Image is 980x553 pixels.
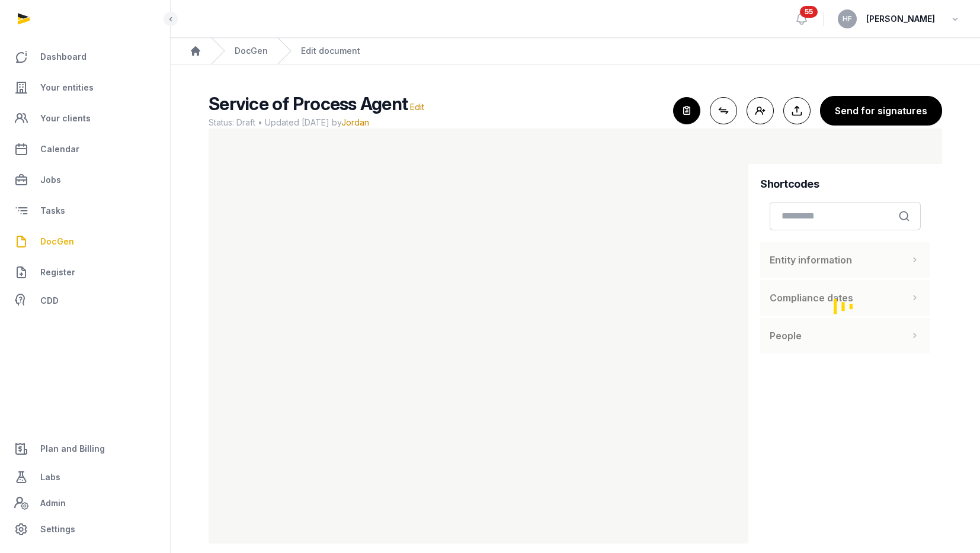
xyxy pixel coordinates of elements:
span: Jobs [40,173,61,187]
a: Settings [9,515,161,544]
span: Admin [40,496,66,510]
a: Admin [9,491,161,515]
span: Jordan [341,117,369,127]
span: CDD [40,294,59,308]
span: Dashboard [40,50,87,64]
a: Your entities [9,73,161,102]
a: Register [9,258,161,287]
span: Tasks [40,204,65,218]
span: Calendar [40,142,79,156]
a: Dashboard [9,43,161,71]
span: HF [843,15,852,22]
span: [PERSON_NAME] [866,12,935,26]
span: Your clients [40,111,91,126]
span: Edit [410,102,424,112]
button: Send for signatures [820,96,942,126]
span: Settings [40,522,75,536]
a: Calendar [9,135,161,163]
a: Plan and Billing [9,435,161,463]
h4: Shortcodes [760,176,930,192]
div: Edit document [301,45,360,57]
a: Your clients [9,104,161,133]
span: Service of Process Agent [209,93,408,114]
a: DocGen [9,227,161,256]
a: Jobs [9,166,161,194]
div: Loading [760,240,930,372]
span: Register [40,265,75,279]
span: 55 [800,6,818,18]
a: Labs [9,463,161,491]
button: HF [838,9,857,28]
span: DocGen [40,234,74,249]
span: Your entities [40,81,94,95]
a: CDD [9,289,161,313]
a: DocGen [235,45,268,57]
a: Tasks [9,197,161,225]
nav: Breadcrumb [171,38,980,65]
span: Labs [40,470,60,484]
span: Plan and Billing [40,442,105,456]
span: Status: Draft • Updated [DATE] by [209,117,664,128]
